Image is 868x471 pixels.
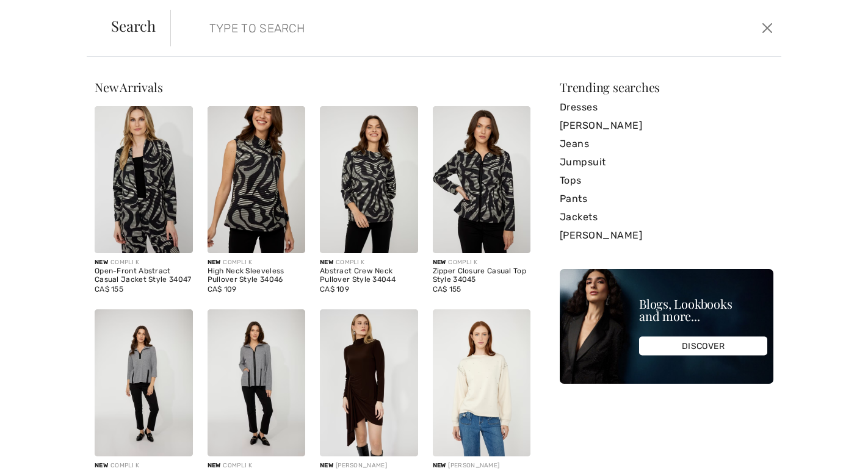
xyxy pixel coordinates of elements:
img: Jewel Embellished Crew Neck Pullover Style 254940. Ivory [433,309,531,456]
img: Sporty High-Neck Jacket Style 34049. Grey [208,309,306,456]
input: TYPE TO SEARCH [200,10,619,46]
img: Zipper Closure Casual Top Style 34045. As sample [433,106,531,253]
a: Tops [560,171,773,190]
div: COMPLI K [95,461,193,470]
span: New [320,462,333,469]
div: Zipper Closure Casual Top Style 34045 [433,267,531,284]
div: COMPLI K [320,258,418,267]
a: Pants [560,190,773,208]
div: COMPLI K [208,461,306,470]
span: CA$ 109 [320,285,349,293]
span: CA$ 109 [208,285,237,293]
span: New [320,259,333,266]
div: COMPLI K [433,258,531,267]
img: Formal High-Neck Mini Dress Style 253025. Mocha [320,309,418,456]
div: High Neck Sleeveless Pullover Style 34046 [208,267,306,284]
div: Trending searches [560,81,773,93]
span: CA$ 155 [433,285,461,293]
a: Dresses [560,98,773,117]
img: Open-Front Abstract Casual Jacket Style 34047. As sample [95,106,193,253]
span: Help [28,9,53,20]
a: Jumpsuit [560,153,773,171]
a: Jeans [560,135,773,153]
img: Abstract Crew Neck Pullover Style 34044. As sample [320,106,418,253]
span: New [208,462,221,469]
div: DISCOVER [639,337,767,356]
div: COMPLI K [208,258,306,267]
div: [PERSON_NAME] [433,461,531,470]
span: New [433,462,446,469]
span: Search [111,18,156,33]
img: High Neck Sleeveless Pullover Style 34046. As sample [208,106,306,253]
span: New [95,259,108,266]
div: Abstract Crew Neck Pullover Style 34044 [320,267,418,284]
img: Casual Mock Neck Jacket Style 34050. Grey [95,309,193,456]
button: Close [758,18,776,38]
span: New [208,259,221,266]
a: [PERSON_NAME] [560,117,773,135]
span: New [433,259,446,266]
span: New Arrivals [95,79,162,95]
span: CA$ 155 [95,285,123,293]
div: [PERSON_NAME] [320,461,418,470]
span: New [95,462,108,469]
a: Jackets [560,208,773,226]
div: Open-Front Abstract Casual Jacket Style 34047 [95,267,193,284]
a: [PERSON_NAME] [560,226,773,245]
img: Blogs, Lookbooks and more... [560,269,773,384]
div: Blogs, Lookbooks and more... [639,298,767,322]
div: COMPLI K [95,258,193,267]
